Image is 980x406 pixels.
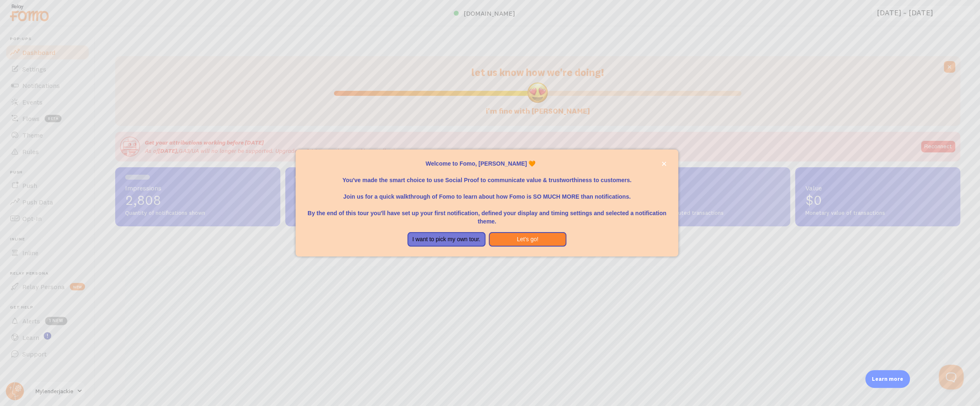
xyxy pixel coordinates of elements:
p: Welcome to Fomo, [PERSON_NAME] 🧡 [305,159,669,168]
p: By the end of this tour you'll have set up your first notification, defined your display and timi... [305,201,669,226]
div: Welcome to Fomo, Jackie Barikhan 🧡You&amp;#39;ve made the smart choice to use Social Proof to com... [296,150,679,257]
p: Learn more [872,375,903,383]
div: Learn more [865,370,910,388]
p: You've made the smart choice to use Social Proof to communicate value & trustworthiness to custom... [305,168,669,184]
button: Let's go! [489,232,567,247]
p: Join us for a quick walkthrough of Fomo to learn about how Fomo is SO MUCH MORE than notifications. [305,184,669,201]
button: I want to pick my own tour. [407,232,485,247]
button: close, [660,159,668,168]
